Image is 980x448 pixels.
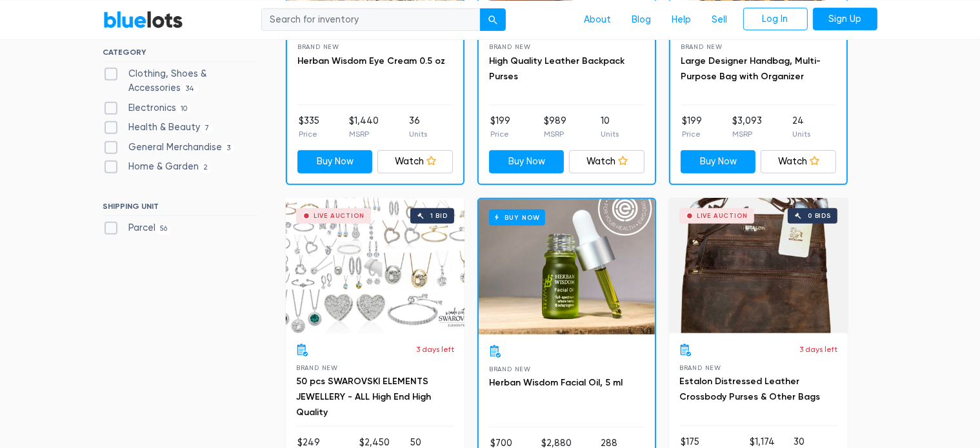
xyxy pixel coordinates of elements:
a: Log In [743,7,808,30]
h6: Buy Now [489,209,545,226]
p: MSRP [732,128,762,140]
li: 24 [792,114,810,140]
span: 7 [201,123,214,133]
p: Price [299,128,319,140]
li: 10 [601,114,619,140]
a: Help [662,7,702,32]
a: About [574,7,622,32]
h6: CATEGORY [103,48,257,62]
div: 0 bids [808,213,831,219]
a: Large Designer Handbag, Multi-Purpose Bag with Organizer [681,55,821,82]
label: Parcel [103,221,172,235]
a: Buy Now [489,150,565,173]
div: Live Auction [697,213,748,219]
span: Brand New [489,365,531,373]
span: Brand New [681,43,723,50]
span: 2 [199,163,212,173]
a: Buy Now [681,150,756,173]
p: Price [682,128,702,140]
span: 10 [177,104,192,114]
span: Brand New [297,43,339,50]
label: Health & Beauty [103,121,214,135]
a: Watch [761,150,836,173]
a: Sell [702,7,738,32]
label: Clothing, Shoes & Accessories [103,67,257,95]
a: Herban Wisdom Eye Cream 0.5 oz [297,55,445,66]
li: $199 [682,114,702,140]
p: Units [409,128,427,140]
a: Buy Now [297,150,373,173]
a: 50 pcs SWAROVSKI ELEMENTS JEWELLERY - ALL High End High Quality [296,376,431,418]
a: Live Auction 0 bids [669,198,848,333]
span: 34 [181,84,199,94]
p: 3 days left [799,344,837,355]
li: $3,093 [732,114,762,140]
a: BlueLots [103,10,183,28]
div: Live Auction [314,213,365,219]
li: 36 [409,114,427,140]
label: Electronics [103,101,192,115]
a: Blog [622,7,662,32]
p: Units [601,128,619,140]
a: Live Auction 1 bid [286,198,465,333]
div: 1 bid [430,213,448,219]
a: Buy Now [479,199,655,335]
a: Sign Up [813,7,877,30]
p: MSRP [349,128,379,140]
h6: SHIPPING UNIT [103,202,257,216]
p: Price [490,128,510,140]
p: MSRP [544,128,566,140]
a: Estalon Distressed Leather Crossbody Purses & Other Bags [679,376,820,402]
label: Home & Garden [103,160,212,174]
a: Watch [377,150,453,173]
span: 56 [156,224,172,235]
span: Brand New [296,364,338,371]
span: 3 [223,143,235,153]
p: Units [792,128,810,140]
input: Search for inventory [261,8,481,31]
li: $989 [544,114,566,140]
span: Brand New [489,43,531,50]
a: High Quality Leather Backpack Purses [489,55,625,82]
li: $335 [299,114,319,140]
li: $1,440 [349,114,379,140]
p: 3 days left [416,344,454,355]
a: Herban Wisdom Facial Oil, 5 ml [489,377,623,388]
label: General Merchandise [103,141,235,155]
a: Watch [569,150,645,173]
span: Brand New [679,364,721,371]
li: $199 [490,114,510,140]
